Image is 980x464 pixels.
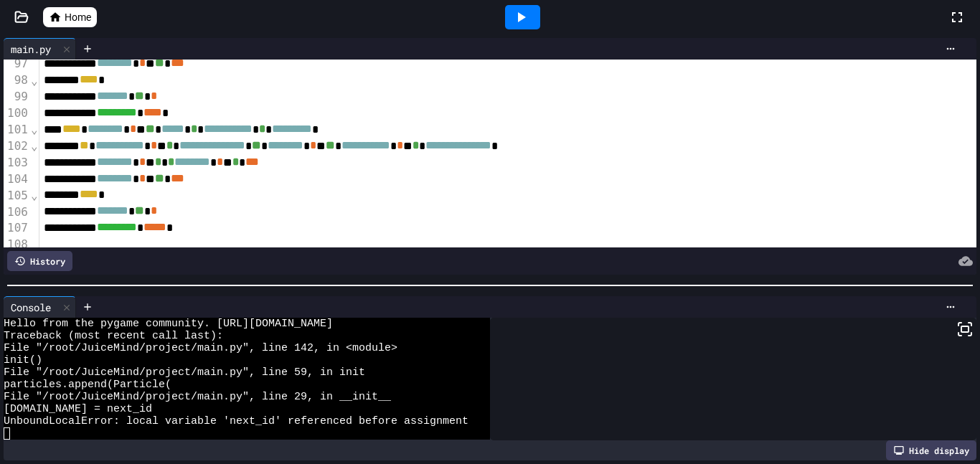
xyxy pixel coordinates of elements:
div: 107 [4,220,30,237]
div: 99 [4,89,30,105]
div: 103 [4,155,30,171]
span: Hello from the pygame community. [URL][DOMAIN_NAME] [4,318,333,330]
span: init() [4,354,42,366]
div: 106 [4,204,30,221]
span: Traceback (most recent call last): [4,330,223,342]
div: 102 [4,138,30,155]
div: 100 [4,105,30,122]
span: Fold line [30,123,39,136]
div: main.py [4,38,76,60]
span: UnboundLocalError: local variable 'next_id' referenced before assignment [4,415,468,427]
span: Fold line [30,74,39,87]
div: History [7,251,72,271]
a: Home [43,7,97,27]
div: Console [4,300,58,315]
div: 108 [4,237,30,252]
span: [DOMAIN_NAME] = next_id [4,403,152,415]
div: Console [4,296,76,318]
div: 97 [4,56,30,72]
div: 104 [4,171,30,188]
span: Home [65,10,91,24]
span: particles.append(Particle( [4,379,171,391]
span: File "/root/JuiceMind/project/main.py", line 142, in <module> [4,342,397,354]
div: 105 [4,188,30,204]
div: Hide display [886,440,976,460]
div: main.py [4,42,58,57]
div: 101 [4,122,30,138]
span: Fold line [30,139,39,153]
div: 98 [4,72,30,89]
span: File "/root/JuiceMind/project/main.py", line 59, in init [4,366,365,379]
span: File "/root/JuiceMind/project/main.py", line 29, in __init__ [4,391,391,403]
span: Fold line [30,189,39,202]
